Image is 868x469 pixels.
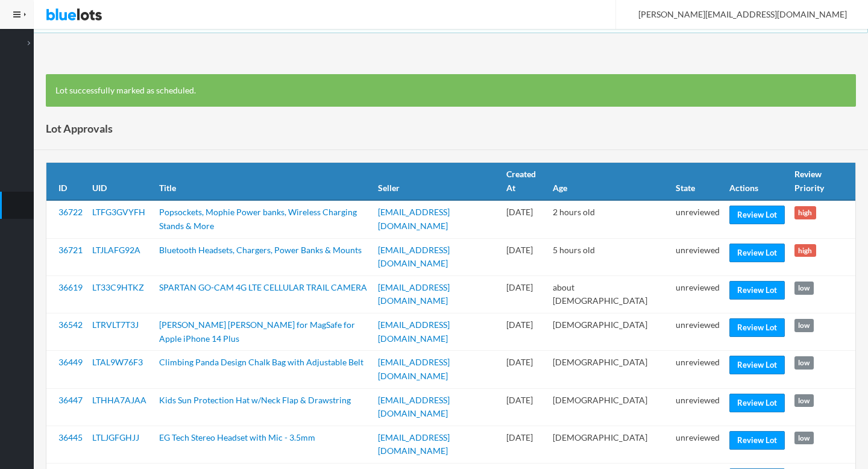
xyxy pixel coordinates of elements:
a: Review Lot [729,356,785,374]
a: Review Lot [729,431,785,450]
th: ID [46,163,87,200]
a: 36447 [58,395,83,405]
a: [PERSON_NAME] [PERSON_NAME] for MagSafe for Apple iPhone 14 Plus [159,319,355,344]
th: UID [87,163,154,200]
a: [EMAIL_ADDRESS][DOMAIN_NAME] [378,395,450,419]
td: [DEMOGRAPHIC_DATA] [548,388,670,426]
td: [DATE] [502,238,548,275]
span: low [794,394,814,408]
td: unreviewed [671,313,725,351]
td: unreviewed [671,200,725,238]
td: [DEMOGRAPHIC_DATA] [548,313,670,351]
a: LTAL9W76F3 [92,357,143,367]
a: Review Lot [729,318,785,337]
a: Bluetooth Headsets, Chargers, Power Banks & Mounts [159,245,362,255]
td: [DATE] [502,313,548,351]
td: unreviewed [671,388,725,426]
a: Review Lot [729,281,785,300]
th: Seller [373,163,502,200]
th: Actions [725,163,790,200]
a: [EMAIL_ADDRESS][DOMAIN_NAME] [378,357,450,381]
span: low [794,282,814,295]
th: Review Priority [790,163,855,200]
a: [EMAIL_ADDRESS][DOMAIN_NAME] [378,319,450,344]
td: unreviewed [671,351,725,388]
a: Kids Sun Protection Hat w/Neck Flap & Drawstring [159,395,351,405]
td: unreviewed [671,426,725,463]
td: [DEMOGRAPHIC_DATA] [548,426,670,463]
span: [PERSON_NAME][EMAIL_ADDRESS][DOMAIN_NAME] [625,9,847,19]
a: [EMAIL_ADDRESS][DOMAIN_NAME] [378,207,450,231]
td: [DATE] [502,351,548,388]
h1: Lot Approvals [46,119,113,137]
a: Review Lot [729,206,785,224]
a: 36445 [58,432,83,442]
span: high [794,244,816,257]
a: EG Tech Stereo Headset with Mic - 3.5mm [159,432,315,442]
span: low [794,319,814,332]
th: Created At [502,163,548,200]
a: 36619 [58,282,83,292]
th: Title [154,163,373,200]
td: 2 hours old [548,200,670,238]
td: about [DEMOGRAPHIC_DATA] [548,275,670,313]
a: 36542 [58,319,83,330]
a: [EMAIL_ADDRESS][DOMAIN_NAME] [378,432,450,456]
span: low [794,356,814,370]
a: Climbing Panda Design Chalk Bag with Adjustable Belt [159,357,363,367]
td: [DATE] [502,388,548,426]
th: State [671,163,725,200]
a: LTJLAFG92A [92,245,140,255]
a: [EMAIL_ADDRESS][DOMAIN_NAME] [378,282,450,306]
a: 36449 [58,357,83,367]
a: LTLJGFGHJJ [92,432,139,442]
td: [DATE] [502,200,548,238]
div: Lot successfully marked as scheduled. [46,74,856,107]
td: unreviewed [671,238,725,275]
span: high [794,206,816,219]
td: [DATE] [502,426,548,463]
a: Popsockets, Mophie Power banks, Wireless Charging Stands & More [159,207,357,231]
a: 36721 [58,245,83,255]
td: unreviewed [671,275,725,313]
td: [DATE] [502,275,548,313]
span: low [794,432,814,445]
a: Review Lot [729,244,785,262]
a: LTFG3GVYFH [92,207,145,217]
a: LTRVLT7T3J [92,319,139,330]
a: LT33C9HTKZ [92,282,144,292]
a: LTHHA7AJAA [92,395,146,405]
th: Age [548,163,670,200]
a: Review Lot [729,394,785,412]
a: SPARTAN GO-CAM 4G LTE CELLULAR TRAIL CAMERA [159,282,367,292]
td: 5 hours old [548,238,670,275]
a: [EMAIL_ADDRESS][DOMAIN_NAME] [378,245,450,269]
td: [DEMOGRAPHIC_DATA] [548,351,670,388]
a: 36722 [58,207,83,217]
